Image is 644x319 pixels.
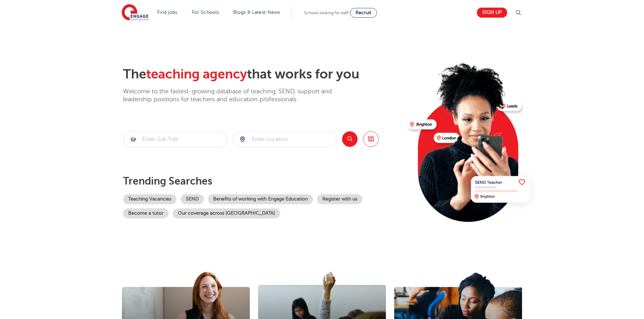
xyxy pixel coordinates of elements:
[317,194,362,204] a: Register with us
[350,8,377,18] a: Recruit
[122,4,149,21] img: Engage Education
[123,175,402,187] p: Trending searches
[146,67,247,82] span: teaching agency
[304,10,349,15] span: Schools looking for staff
[192,10,219,15] a: For Schools
[173,208,280,218] a: Our coverage across [GEOGRAPHIC_DATA]
[342,131,358,147] button: Search
[477,8,507,18] a: Sign up
[123,66,402,82] h2: The that works for you
[123,87,351,104] p: Welcome to the fastest-growing database of teaching, SEND, support and leadership positions for t...
[123,194,177,204] a: Teaching Vacancies
[356,10,371,15] span: Recruit
[233,10,280,15] a: Blogs & Latest News
[123,132,227,147] input: Submit
[123,208,169,218] a: Become a tutor
[181,194,204,204] a: SEND
[123,131,227,147] div: Submit
[233,131,337,147] div: Submit
[233,132,337,147] input: Submit
[157,10,178,15] a: Find jobs
[208,194,313,204] a: Benefits of working with Engage Education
